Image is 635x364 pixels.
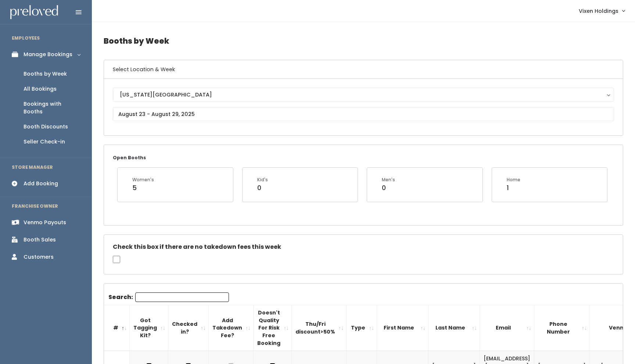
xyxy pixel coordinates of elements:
div: Booth Discounts [24,123,68,131]
th: Thu/Fri discount&gt;50%: activate to sort column ascending [292,305,347,351]
a: Vixen Holdings [571,3,632,19]
th: Phone Number: activate to sort column ascending [534,305,590,351]
div: Customers [24,253,54,261]
label: Search: [108,292,229,302]
th: Last Name: activate to sort column ascending [428,305,480,351]
div: All Bookings [24,85,57,93]
img: preloved logo [10,5,58,19]
div: 5 [132,183,154,193]
div: Venmo Payouts [24,219,66,226]
span: Vixen Holdings [579,7,618,15]
div: Booth Sales [24,236,56,244]
th: Type: activate to sort column ascending [347,305,377,351]
div: Men's [382,176,395,183]
div: 1 [507,183,520,193]
div: Home [507,176,520,183]
th: First Name: activate to sort column ascending [377,305,428,351]
small: Open Booths [113,154,146,161]
h6: Select Location & Week [104,60,623,79]
th: Checked in?: activate to sort column ascending [168,305,209,351]
div: Kid's [257,176,268,183]
th: Doesn't Quality For Risk Free Booking : activate to sort column ascending [254,305,292,351]
th: #: activate to sort column descending [104,305,130,351]
th: Email: activate to sort column ascending [480,305,534,351]
div: Women's [132,176,154,183]
div: 0 [382,183,395,193]
input: August 23 - August 29, 2025 [113,107,614,121]
h4: Booths by Week [104,31,623,51]
div: Seller Check-in [24,138,65,146]
div: Bookings with Booths [24,100,80,116]
div: 0 [257,183,268,193]
div: Booths by Week [24,70,67,78]
div: Manage Bookings [24,51,72,58]
input: Search: [135,292,229,302]
div: [US_STATE][GEOGRAPHIC_DATA] [120,91,607,99]
h5: Check this box if there are no takedown fees this week [113,244,614,250]
th: Add Takedown Fee?: activate to sort column ascending [209,305,254,351]
button: [US_STATE][GEOGRAPHIC_DATA] [113,88,614,102]
th: Got Tagging Kit?: activate to sort column ascending [130,305,168,351]
div: Add Booking [24,180,58,188]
